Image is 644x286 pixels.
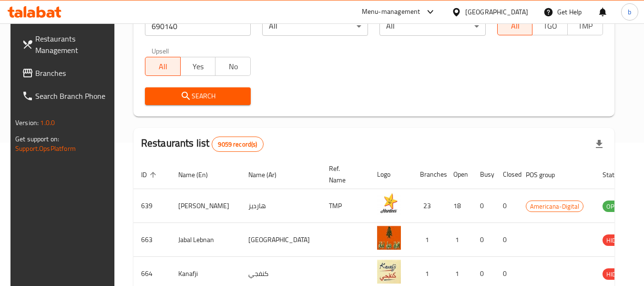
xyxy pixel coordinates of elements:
[379,17,485,36] div: All
[133,223,171,257] td: 663
[152,47,169,54] label: Upsell
[472,223,495,257] td: 0
[215,57,251,76] button: No
[35,33,111,56] span: Restaurants Management
[532,16,568,35] button: TGO
[14,85,118,107] a: Search Branch Phone
[588,133,611,156] div: Export file
[369,160,412,189] th: Logo
[241,189,321,223] td: هارديز
[329,163,358,186] span: Ref. Name
[446,189,472,223] td: 18
[212,137,263,152] div: Total records count
[501,19,529,33] span: All
[133,189,171,223] td: 639
[603,269,631,280] span: HIDDEN
[495,189,518,223] td: 0
[472,189,495,223] td: 0
[262,17,368,36] div: All
[603,235,631,246] span: HIDDEN
[526,201,583,212] span: Americana-Digital
[412,189,446,223] td: 23
[145,87,251,105] button: Search
[178,169,220,180] span: Name (En)
[14,27,118,62] a: Restaurants Management
[412,223,446,257] td: 1
[212,140,263,149] span: 9059 record(s)
[153,90,243,102] span: Search
[15,133,59,145] span: Get support on:
[572,19,599,33] span: TMP
[377,226,401,250] img: Jabal Lebnan
[171,189,241,223] td: [PERSON_NAME]
[14,62,118,85] a: Branches
[495,223,518,257] td: 0
[603,169,634,180] span: Status
[495,160,518,189] th: Closed
[35,90,111,102] span: Search Branch Phone
[472,160,495,189] th: Busy
[219,60,247,74] span: No
[35,67,111,79] span: Branches
[526,169,567,180] span: POS group
[40,117,55,129] span: 1.0.0
[567,16,603,35] button: TMP
[603,201,626,212] span: OPEN
[15,142,76,155] a: Support.OpsPlatform
[362,6,420,18] div: Menu-management
[412,160,446,189] th: Branches
[15,117,39,129] span: Version:
[628,7,631,17] span: b
[184,60,212,74] span: Yes
[248,169,289,180] span: Name (Ar)
[446,223,472,257] td: 1
[377,192,401,216] img: Hardee's
[149,60,177,74] span: All
[145,17,251,36] input: Search for restaurant name or ID..
[241,223,321,257] td: [GEOGRAPHIC_DATA]
[141,169,159,180] span: ID
[321,189,369,223] td: TMP
[446,160,472,189] th: Open
[141,136,264,152] h2: Restaurants list
[536,19,564,33] span: TGO
[171,223,241,257] td: Jabal Lebnan
[465,7,528,17] div: [GEOGRAPHIC_DATA]
[497,16,533,35] button: All
[145,57,181,76] button: All
[603,234,631,246] div: HIDDEN
[180,57,216,76] button: Yes
[377,260,401,284] img: Kanafji
[603,201,626,212] div: OPEN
